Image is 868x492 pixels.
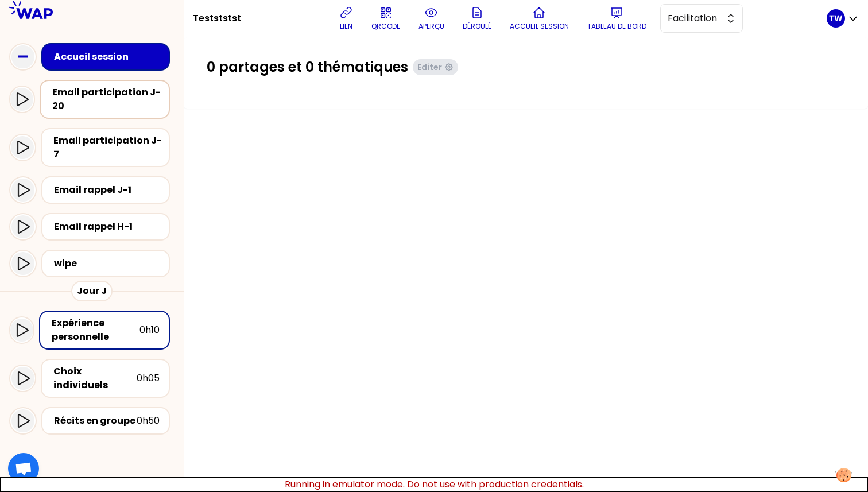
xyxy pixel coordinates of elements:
[829,13,843,24] p: TW
[828,461,859,489] button: Manage your preferences about cookies
[54,220,164,234] div: Email rappel H-1
[54,50,164,64] div: Accueil session
[367,1,405,36] button: QRCODE
[463,22,491,31] p: Déroulé
[54,257,164,270] div: wipe
[137,371,160,385] div: 0h05
[54,414,137,428] div: Récits en groupe
[52,316,139,344] div: Expérience personnelle
[371,22,400,31] p: QRCODE
[660,4,743,33] button: Facilitation
[413,59,458,75] button: Editer
[139,323,160,337] div: 0h10
[587,22,646,31] p: Tableau de bord
[668,11,719,25] span: Facilitation
[8,453,39,484] a: Ouvrir le chat
[71,281,113,301] div: Jour J
[53,134,164,161] div: Email participation J-7
[418,22,444,31] p: aperçu
[340,22,352,31] p: lien
[510,22,569,31] p: Accueil session
[54,183,164,197] div: Email rappel J-1
[583,1,651,36] button: Tableau de bord
[458,1,496,36] button: Déroulé
[505,1,573,36] button: Accueil session
[207,58,408,76] h1: 0 partages et 0 thématiques
[137,414,160,428] div: 0h50
[53,365,137,392] div: Choix individuels
[414,1,449,36] button: aperçu
[827,9,859,28] button: TW
[335,1,358,36] button: lien
[52,86,164,113] div: Email participation J-20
